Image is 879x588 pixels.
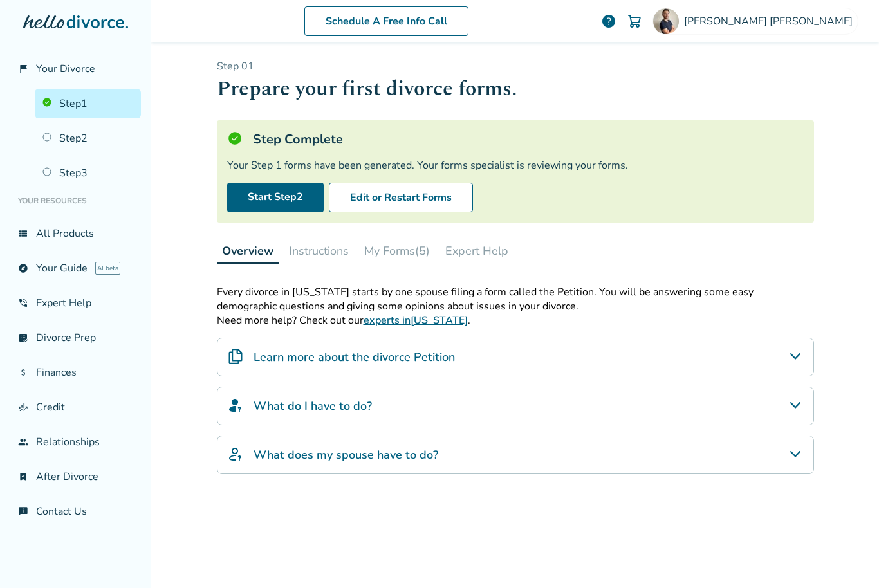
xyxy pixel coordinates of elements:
[18,506,28,517] span: chat_info
[10,497,141,526] a: chat_infoContact Us
[217,285,814,313] p: Every divorce in [US_STATE] starts by one spouse filing a form called the Petition. You will be a...
[10,392,141,422] a: finance_modeCredit
[684,14,858,28] span: [PERSON_NAME] [PERSON_NAME]
[627,14,642,29] img: Cart
[227,183,324,212] a: Start Step2
[10,358,141,387] a: attach_moneyFinances
[10,427,141,457] a: groupRelationships
[217,313,814,327] p: Need more help? Check out our .
[217,59,814,73] p: Step 0 1
[359,238,435,264] button: My Forms(5)
[217,338,814,376] div: Learn more about the divorce Petition
[10,323,141,353] a: list_alt_checkDivorce Prep
[254,398,372,414] h4: What do I have to do?
[10,219,141,248] a: view_listAll Products
[95,262,120,275] span: AI beta
[18,367,28,378] span: attach_money
[18,437,28,447] span: group
[35,89,141,118] a: Step1
[10,54,141,84] a: flag_2Your Divorce
[217,73,814,105] h1: Prepare your first divorce forms.
[227,158,804,172] div: Your Step 1 forms have been generated. Your forms specialist is reviewing your forms.
[653,8,679,34] img: Ian Ilker Karakasoglu
[329,183,473,212] button: Edit or Restart Forms
[36,62,95,76] span: Your Divorce
[10,188,141,214] li: Your Resources
[217,238,279,264] button: Overview
[18,228,28,239] span: view_list
[228,349,243,364] img: Learn more about the divorce Petition
[304,6,468,36] a: Schedule A Free Info Call
[10,253,141,283] a: exploreYour GuideAI beta
[18,298,28,308] span: phone_in_talk
[10,288,141,318] a: phone_in_talkExpert Help
[253,131,343,148] h5: Step Complete
[35,124,141,153] a: Step2
[228,398,243,413] img: What do I have to do?
[364,313,468,327] a: experts in[US_STATE]
[284,238,354,264] button: Instructions
[18,472,28,482] span: bookmark_check
[228,446,243,462] img: What does my spouse have to do?
[254,446,438,463] h4: What does my spouse have to do?
[254,349,455,365] h4: Learn more about the divorce Petition
[815,526,879,588] iframe: Chat Widget
[18,333,28,343] span: list_alt_check
[217,436,814,474] div: What does my spouse have to do?
[601,14,616,29] a: help
[10,462,141,492] a: bookmark_checkAfter Divorce
[18,402,28,412] span: finance_mode
[440,238,514,264] button: Expert Help
[217,387,814,425] div: What do I have to do?
[18,263,28,273] span: explore
[18,64,28,74] span: flag_2
[35,158,141,188] a: Step3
